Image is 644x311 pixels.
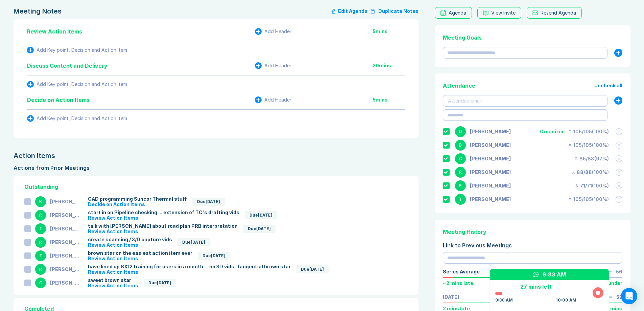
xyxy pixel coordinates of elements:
[556,297,576,303] div: 10:00 AM
[296,265,329,273] div: Due [DATE]
[470,183,511,188] div: Ryan Man
[621,288,637,304] div: Open Intercom Messenger
[543,270,566,279] div: 9:33 AM
[568,129,609,134] div: 105 / 105 ( 100 %)
[88,223,238,229] div: talk with [PERSON_NAME] about road plan PRB interpretation
[35,210,46,221] div: R
[332,7,367,15] button: Edit Agenda
[198,252,230,260] div: Due [DATE]
[373,29,405,34] div: 5 mins
[455,167,466,178] div: R
[50,267,82,272] div: [PERSON_NAME]
[88,242,172,248] div: Review Action Items
[470,142,511,148] div: Blair Nixon
[50,226,82,231] div: [PERSON_NAME]
[443,281,473,286] div: ~ 2 mins late
[541,10,576,16] div: Resend Agenda
[373,63,405,68] div: 20 mins
[27,27,82,36] div: Review Action Items
[14,152,419,160] div: Action Items
[88,264,291,269] div: have lined up SX12 training for users in a month ... no 3D vids. Tangential brown star
[35,250,46,261] div: T
[443,294,459,300] a: [DATE]
[616,269,622,274] div: 56
[35,196,46,207] div: B
[443,82,475,90] div: Attendance
[14,164,419,172] div: Actions from Prior Meetings
[27,47,127,53] button: Add Key point, Decision and Action Item
[88,215,239,221] div: Review Action Items
[88,269,291,275] div: Review Action Items
[568,197,609,202] div: 105 / 105 ( 100 %)
[24,183,408,191] div: Outstanding
[540,129,564,134] div: Organizer
[594,83,622,88] button: Uncheck all
[88,237,172,242] div: create scanning / 3/D capture vids
[495,283,576,291] div: 27 mins left
[527,7,582,19] button: Resend Agenda
[50,240,82,245] div: [PERSON_NAME]
[470,170,511,175] div: Richard Nelson
[27,115,127,122] button: Add Key point, Decision and Action Item
[616,294,622,300] div: 57
[50,253,82,259] div: [PERSON_NAME]
[177,238,210,246] div: Due [DATE]
[575,183,609,188] div: 71 / 71 ( 100 %)
[373,97,405,103] div: 5 mins
[264,63,291,68] div: Add Header
[477,7,521,19] button: View Invite
[255,28,291,35] button: Add Header
[435,7,472,19] a: Agenda
[470,156,511,161] div: Corey Wick
[27,62,108,70] div: Discuss Content and Delivery
[243,225,276,233] div: Due [DATE]
[50,213,82,218] div: [PERSON_NAME]
[37,116,127,121] div: Add Key point, Decision and Action Item
[443,269,480,274] div: Series Average
[88,210,239,215] div: start in on Pipeline checking ... extension of TC's drafting vids
[455,140,466,151] div: B
[443,228,622,236] div: Meeting History
[449,10,466,16] div: Agenda
[245,211,277,219] div: Due [DATE]
[571,170,609,175] div: 88 / 88 ( 100 %)
[14,7,62,15] div: Meeting Notes
[255,62,291,69] button: Add Header
[455,126,466,137] div: D
[88,250,192,256] div: brown star on the easiest action item ever
[443,34,622,42] div: Meeting Goals
[255,96,291,103] button: Add Header
[88,277,138,283] div: sweet brown star
[88,229,238,234] div: Review Action Items
[50,280,82,286] div: [PERSON_NAME]
[37,82,127,87] div: Add Key point, Decision and Action Item
[574,156,609,161] div: 85 / 88 ( 97 %)
[88,202,187,207] div: Decide on Action Items
[50,199,82,204] div: [PERSON_NAME]
[568,142,609,148] div: 105 / 105 ( 100 %)
[455,194,466,205] div: T
[35,277,46,288] div: C
[35,237,46,248] div: R
[470,197,511,202] div: Troy Cleghorn
[88,283,138,288] div: Review Action Items
[443,241,622,249] div: Link to Previous Meetings
[491,10,516,16] div: View Invite
[88,256,192,261] div: Review Action Items
[27,81,127,88] button: Add Key point, Decision and Action Item
[35,264,46,275] div: R
[37,47,127,53] div: Add Key point, Decision and Action Item
[264,29,291,34] div: Add Header
[35,223,46,234] div: T
[27,96,90,104] div: Decide on Action Items
[88,196,187,202] div: CAD programming Suncor Thermal stuff
[192,198,225,206] div: Due [DATE]
[455,153,466,164] div: C
[370,7,419,15] button: Duplicate Notes
[264,97,291,103] div: Add Header
[144,279,176,287] div: Due [DATE]
[495,297,513,303] div: 9:30 AM
[455,180,466,191] div: R
[470,129,511,134] div: Doug Sharp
